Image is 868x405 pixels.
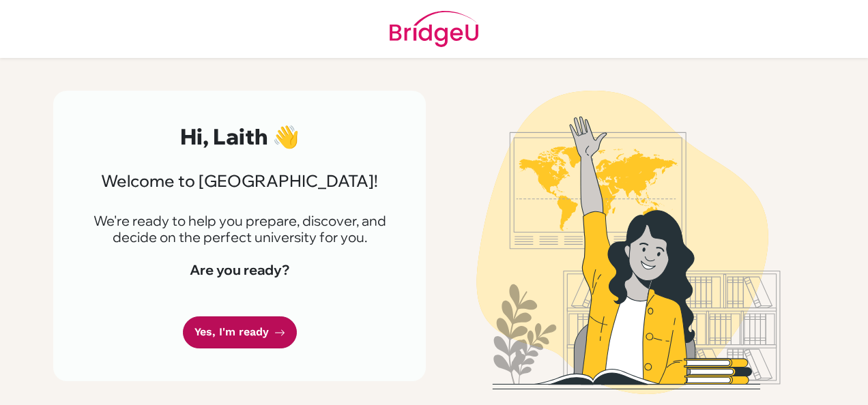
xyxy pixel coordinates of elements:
a: Yes, I'm ready [183,316,297,348]
h2: Hi, Laith 👋 [86,123,393,149]
p: We're ready to help you prepare, discover, and decide on the perfect university for you. [86,213,393,245]
h3: Welcome to [GEOGRAPHIC_DATA]! [86,171,393,191]
h4: Are you ready? [86,262,393,278]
